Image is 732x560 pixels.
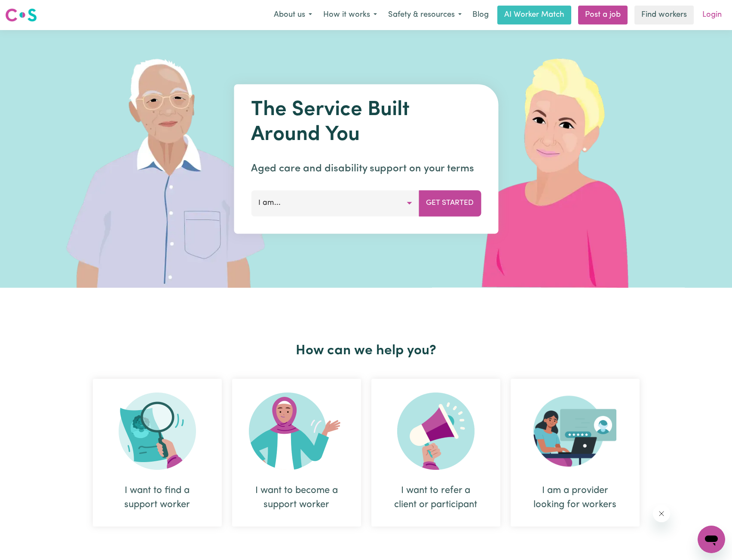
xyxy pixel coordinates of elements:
div: I want to become a support worker [253,484,340,512]
h2: How can we help you? [88,343,645,359]
img: Refer [397,393,475,470]
button: Get Started [419,190,481,216]
a: AI Worker Match [497,6,571,24]
div: I want to refer a client or participant [392,484,480,512]
div: I want to find a support worker [93,379,222,527]
div: I want to find a support worker [113,484,201,512]
span: Need any help? [5,6,52,13]
a: Careseekers logo [5,5,37,25]
button: I am... [251,190,419,216]
p: Aged care and disability support on your terms [251,161,481,177]
a: Find workers [634,6,694,24]
div: I want to refer a client or participant [371,379,500,527]
img: Become Worker [249,393,344,470]
img: Careseekers logo [5,7,37,23]
div: I am a provider looking for workers [531,484,619,512]
iframe: Button to launch messaging window [698,526,725,553]
button: Safety & resources [383,6,467,24]
a: Login [697,6,727,24]
div: I am a provider looking for workers [511,379,640,527]
img: Provider [533,393,617,470]
img: Search [119,393,196,470]
div: I want to become a support worker [232,379,361,527]
a: Blog [467,6,494,24]
h1: The Service Built Around You [251,98,481,147]
button: How it works [318,6,383,24]
iframe: Close message [653,505,670,522]
button: About us [268,6,318,24]
a: Post a job [578,6,628,24]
